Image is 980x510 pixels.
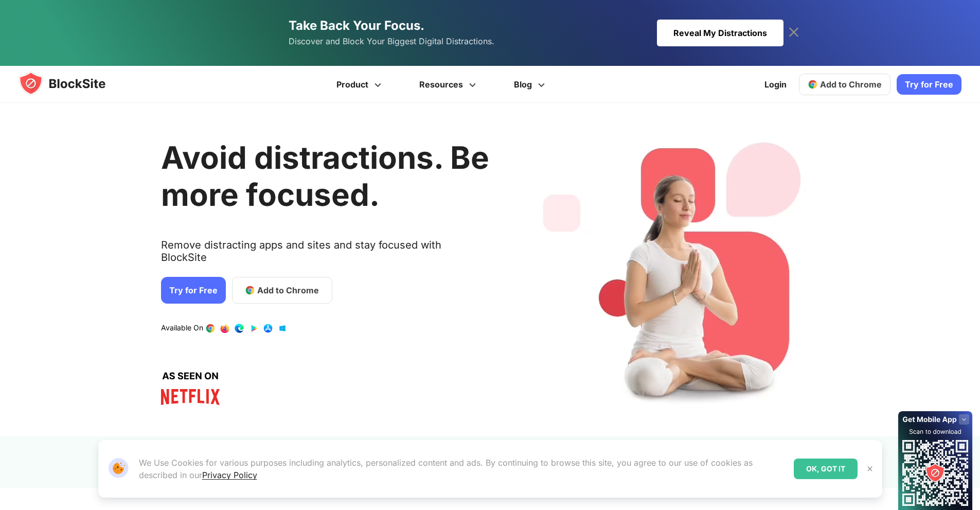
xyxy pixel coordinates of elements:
a: Add to Chrome [799,74,890,95]
img: chrome-icon.svg [808,79,818,90]
p: We Use Cookies for various purposes including analytics, personalized content and ads. By continu... [139,456,786,481]
a: Product [319,66,402,103]
a: Try for Free [161,277,226,304]
span: Add to Chrome [820,79,882,90]
a: Privacy Policy [202,470,257,480]
a: Add to Chrome [232,277,332,304]
text: Remove distracting apps and sites and stay focused with BlockSite [161,239,489,272]
a: Login [758,72,793,97]
a: Blog [496,66,565,103]
a: Try for Free [897,74,961,95]
h1: Avoid distractions. Be more focused. [161,139,489,213]
img: Close [866,465,874,473]
span: Take Back Your Focus. [289,18,424,33]
img: blocksite-icon.5d769676.svg [19,71,126,96]
a: Resources [402,66,496,103]
div: Reveal My Distractions [657,20,783,46]
span: Discover and Block Your Biggest Digital Distractions. [289,34,494,49]
button: Close [863,462,877,476]
div: OK, GOT IT [794,459,858,479]
text: Available On [161,323,203,333]
span: Add to Chrome [257,284,319,296]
